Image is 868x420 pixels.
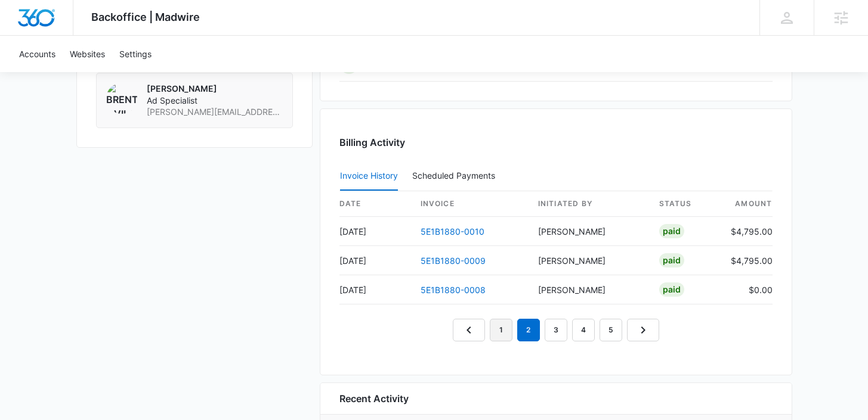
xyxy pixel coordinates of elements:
p: [PERSON_NAME] [147,83,283,95]
a: Websites [63,36,112,72]
a: Accounts [12,36,63,72]
td: [DATE] [339,217,411,246]
a: Settings [112,36,159,72]
td: [DATE] [339,275,411,304]
div: Paid [659,253,684,267]
td: [PERSON_NAME] [529,217,650,246]
a: Previous Page [453,319,485,341]
a: Page 4 [572,319,595,341]
a: Next Page [627,319,659,341]
td: $4,795.00 [721,246,773,275]
h3: Billing Activity [339,135,773,150]
td: $0.00 [721,275,773,304]
div: Scheduled Payments [412,172,500,180]
span: Backoffice | Madwire [91,11,200,23]
a: 5E1B1880-0008 [421,285,486,295]
td: [DATE] [339,246,411,275]
a: Page 3 [545,319,567,341]
th: status [650,191,721,217]
a: 5E1B1880-0009 [421,256,486,266]
th: amount [721,191,773,217]
th: date [339,191,411,217]
td: $4,795.00 [721,217,773,246]
th: invoice [411,191,529,217]
th: Initiated By [529,191,650,217]
td: [PERSON_NAME] [529,246,650,275]
div: Paid [659,224,684,238]
a: Page 1 [490,319,512,341]
a: 5E1B1880-0010 [421,226,484,237]
span: Ad Specialist [147,95,283,107]
img: Brent Avila [106,83,137,114]
div: Paid [659,282,684,297]
a: Page 5 [600,319,622,341]
nav: Pagination [453,319,659,341]
td: [PERSON_NAME] [529,275,650,304]
button: Invoice History [340,162,398,191]
h6: Recent Activity [339,391,409,406]
span: [PERSON_NAME][EMAIL_ADDRESS][PERSON_NAME][DOMAIN_NAME] [147,106,283,118]
em: 2 [517,319,540,341]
